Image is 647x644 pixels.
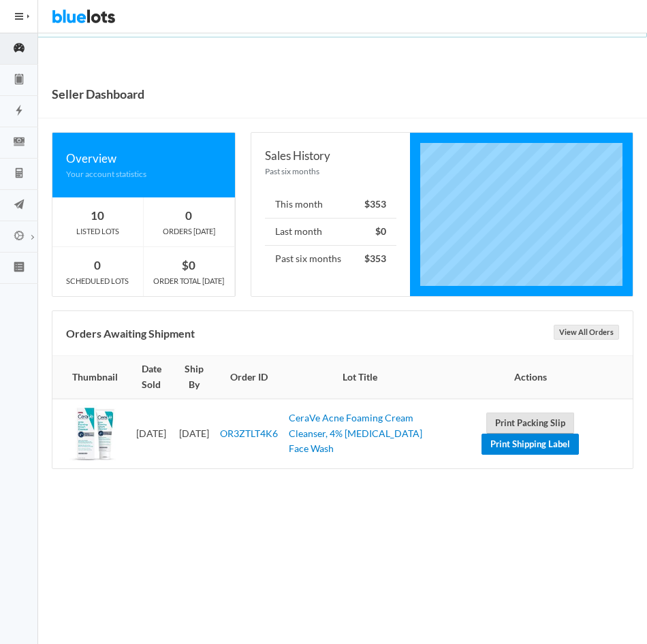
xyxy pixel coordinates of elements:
h1: Seller Dashboard [52,84,144,104]
li: This month [265,191,396,219]
strong: 0 [185,208,192,223]
li: Last month [265,218,396,246]
div: Past six months [265,165,396,178]
div: Sales History [265,146,396,165]
a: OR3ZTLT4K6 [220,428,278,439]
td: [DATE] [173,399,215,468]
strong: $353 [364,253,386,264]
a: Print Shipping Label [482,434,579,455]
div: SCHEDULED LOTS [52,275,143,287]
a: View All Orders [554,325,619,340]
th: Order ID [215,356,283,398]
div: ORDERS [DATE] [144,225,234,238]
div: Your account statistics [66,167,221,180]
strong: 0 [94,258,101,272]
th: Actions [436,356,633,398]
div: LISTED LOTS [52,225,143,238]
th: Thumbnail [52,356,129,398]
a: Print Packing Slip [486,413,574,434]
strong: $353 [364,198,386,210]
div: Overview [66,149,221,167]
strong: $0 [375,225,386,237]
th: Date Sold [129,356,173,398]
a: CeraVe Acne Foaming Cream Cleanser, 4% [MEDICAL_DATA] Face Wash [289,412,422,454]
td: [DATE] [129,399,173,468]
div: ORDER TOTAL [DATE] [144,275,234,287]
th: Ship By [173,356,215,398]
li: Past six months [265,245,396,272]
strong: $0 [182,258,195,272]
strong: 10 [91,208,104,223]
th: Lot Title [283,356,436,398]
b: Orders Awaiting Shipment [66,327,195,340]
